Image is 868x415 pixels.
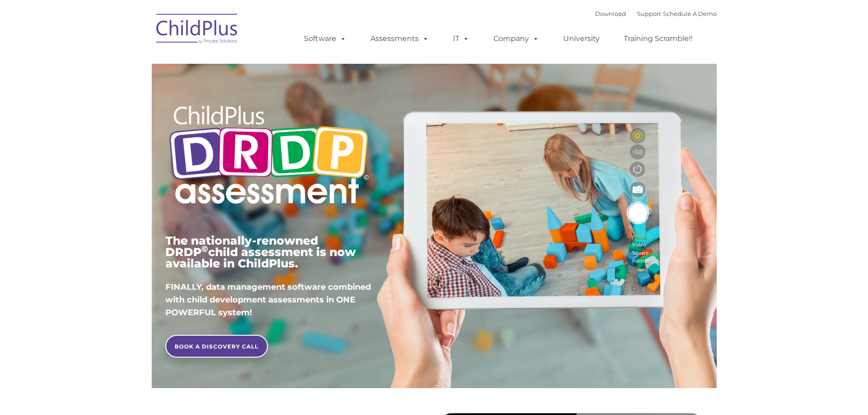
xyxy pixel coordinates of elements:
font: | [595,10,717,17]
a: Training Scramble!! [615,30,702,48]
a: BOOK A DISCOVERY CALL [165,335,268,358]
img: ChildPlus by Procare Solutions [152,7,243,53]
a: Company [484,30,548,48]
sup: © [201,244,208,254]
img: Copyright - DRDP Logo Light [165,93,372,219]
a: University [554,30,609,48]
a: Assessments [361,30,438,48]
a: IT [444,30,478,48]
a: Download [595,10,626,17]
span: The nationally-renowned DRDP child assessment is now available in ChildPlus. [165,234,356,270]
a: Support [637,10,661,17]
a: Software [295,30,355,48]
span: FINALLY, data management software combined with child development assessments in ONE POWERFUL sys... [165,282,371,318]
a: Schedule A Demo [663,10,717,17]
